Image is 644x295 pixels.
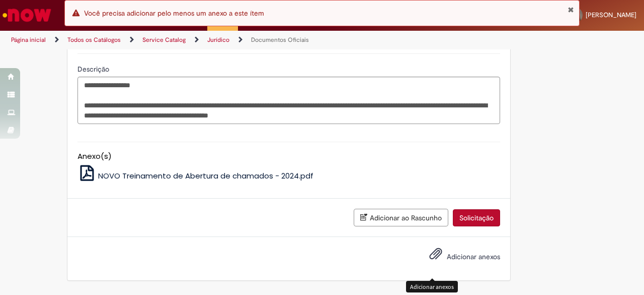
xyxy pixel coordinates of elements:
[77,77,500,124] textarea: Descrição
[207,36,229,44] a: Jurídico
[427,245,445,268] button: Adicionar anexos
[98,170,313,181] span: NOVO Treinamento de Abertura de chamados - 2024.pdf
[77,170,314,181] a: NOVO Treinamento de Abertura de chamados - 2024.pdf
[11,36,46,44] a: Página inicial
[77,152,500,161] h5: Anexo(s)
[251,36,309,44] a: Documentos Oficiais
[568,6,574,14] button: Fechar Notificação
[8,31,422,49] ul: Trilhas de página
[67,36,121,44] a: Todos os Catálogos
[447,252,500,261] span: Adicionar anexos
[406,281,458,292] div: Adicionar anexos
[354,209,448,226] button: Adicionar ao Rascunho
[586,11,636,19] span: [PERSON_NAME]
[1,5,53,25] img: ServiceNow
[142,36,186,44] a: Service Catalog
[77,65,111,74] span: Descrição
[84,9,264,18] span: Você precisa adicionar pelo menos um anexo a este ítem
[453,209,500,226] button: Solicitação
